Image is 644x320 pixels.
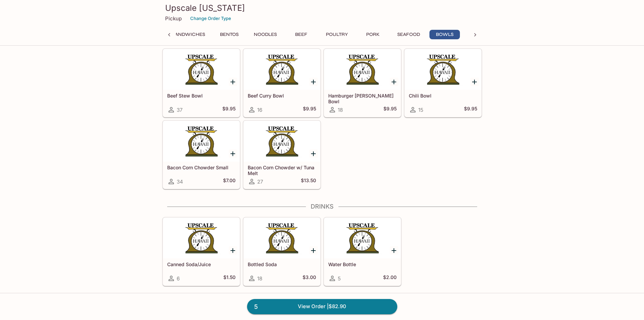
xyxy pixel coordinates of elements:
button: Add Bacon Corn Chowder w/ Tuna Melt [309,149,318,158]
button: Pork [358,30,388,39]
button: Bowls [429,30,460,39]
h5: $9.95 [303,106,316,114]
h5: Beef Curry Bowl [248,93,316,99]
a: Canned Soda/Juice6$1.50 [163,217,240,286]
h5: $9.95 [383,106,397,114]
div: Bottled Soda [244,218,320,258]
button: Add Beef Curry Bowl [309,78,318,86]
div: Chili Bowl [405,49,481,90]
span: 18 [257,275,262,282]
button: Drinks [465,30,496,39]
span: 37 [177,107,182,113]
span: 5 [250,302,262,312]
h5: Chili Bowl [409,93,477,99]
button: Bentos [214,30,245,39]
button: Poultry [322,30,352,39]
button: Add Beef Stew Bowl [229,78,237,86]
button: Add Hamburger Curry Bowl [390,78,398,86]
p: Pickup [165,15,182,22]
h4: Drinks [162,203,482,210]
h5: $13.50 [301,177,316,186]
div: Canned Soda/Juice [163,218,240,258]
h5: $9.95 [464,106,477,114]
button: Add Bottled Soda [309,246,318,255]
a: Beef Curry Bowl16$9.95 [243,49,320,117]
a: Chili Bowl15$9.95 [404,49,482,117]
button: Add Bacon Corn Chowder Small [229,149,237,158]
button: Add Water Bottle [390,246,398,255]
div: Water Bottle [324,218,401,258]
a: Bottled Soda18$3.00 [243,217,320,286]
h5: $9.95 [222,106,236,114]
button: Add Chili Bowl [470,78,479,86]
span: 18 [338,107,343,113]
button: Noodles [250,30,281,39]
h3: Upscale [US_STATE] [165,3,479,13]
h5: Beef Stew Bowl [167,93,236,99]
h5: Bacon Corn Chowder Small [167,165,236,170]
h5: Water Bottle [328,261,397,267]
a: Hamburger [PERSON_NAME] Bowl18$9.95 [324,49,401,117]
h5: Bacon Corn Chowder w/ Tuna Melt [248,165,316,176]
a: 5View Order |$82.90 [247,299,397,314]
button: Beef [286,30,316,39]
h5: $1.50 [223,274,236,282]
a: Bacon Corn Chowder Small34$7.00 [163,121,240,189]
span: 5 [338,275,341,282]
div: Bacon Corn Chowder w/ Tuna Melt [244,121,320,162]
div: Bacon Corn Chowder Small [163,121,240,162]
span: 16 [257,107,262,113]
h5: Bottled Soda [248,261,316,267]
h5: Canned Soda/Juice [167,261,236,267]
h5: $2.00 [383,274,397,282]
button: Seafood [394,30,424,39]
span: 34 [177,178,183,185]
span: 27 [257,178,263,185]
span: 6 [177,275,180,282]
a: Bacon Corn Chowder w/ Tuna Melt27$13.50 [243,121,320,189]
span: 15 [418,107,423,113]
div: Beef Stew Bowl [163,49,240,90]
h5: Hamburger [PERSON_NAME] Bowl [328,93,397,104]
button: Change Order Type [187,13,234,24]
a: Beef Stew Bowl37$9.95 [163,49,240,117]
button: Add Canned Soda/Juice [229,246,237,255]
a: Water Bottle5$2.00 [324,217,401,286]
h5: $7.00 [223,177,236,186]
h5: $3.00 [303,274,316,282]
div: Hamburger Curry Bowl [324,49,401,90]
div: Beef Curry Bowl [244,49,320,90]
